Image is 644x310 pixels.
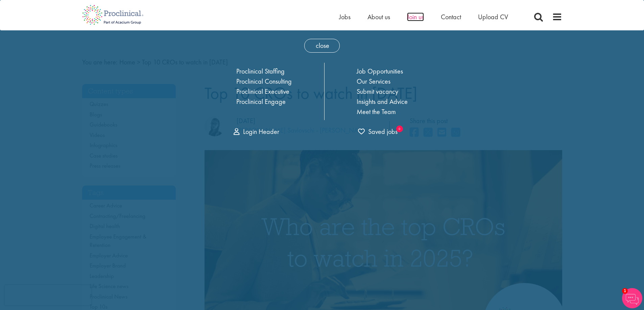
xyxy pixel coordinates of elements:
a: Job Opportunities [357,67,403,76]
img: Chatbot [622,288,642,308]
span: 1 [622,288,628,294]
a: Jobs [339,12,351,21]
a: Our Services [357,77,390,86]
a: Join us [407,12,424,21]
span: close [304,39,340,53]
a: Proclinical Consulting [236,77,292,86]
a: Insights and Advice [357,97,408,106]
a: Contact [441,12,461,21]
a: Proclinical Staffing [236,67,285,76]
a: Meet the Team [357,107,396,116]
a: 0 jobs in shortlist [358,127,398,137]
a: Proclinical Executive [236,87,289,96]
a: About us [367,12,390,21]
a: Login Header [234,127,279,136]
a: Proclinical Engage [236,97,286,106]
a: Upload CV [478,12,508,21]
span: Saved jobs [358,127,398,136]
sub: 0 [396,125,403,132]
a: Submit vacancy [357,87,398,96]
